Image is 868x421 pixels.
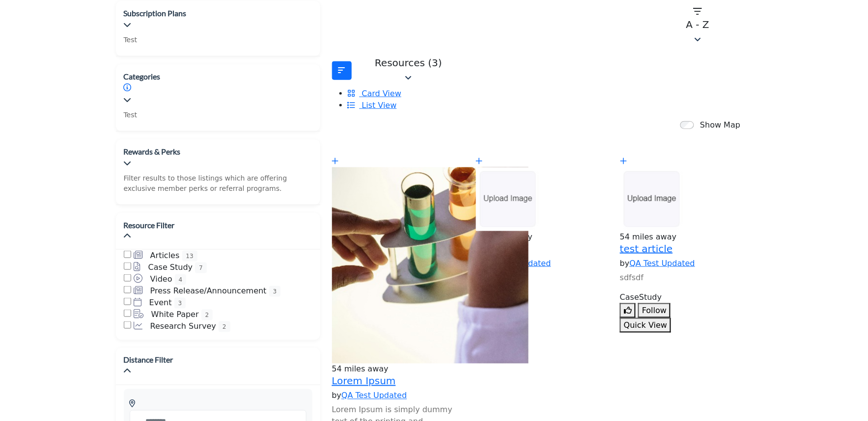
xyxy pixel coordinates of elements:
span: List View [362,101,397,110]
h2: Resource Filter [124,220,175,231]
span: 3 Result for Event [174,298,186,309]
input: 13 Result for Articles [124,251,132,259]
a: View details about qa-test [476,194,540,204]
label: White Paper [151,309,199,320]
label: Case Study [148,262,193,273]
p: Test [124,35,187,45]
li: List View [348,100,753,111]
p: Filter results to those listings which are offering exclusive member perks or referral programs. [124,173,312,194]
input: 4 Result for Video [124,274,132,282]
a: Information about Categories [124,83,132,92]
button: Like Resources [620,303,636,318]
img: sdfsdf listing image [476,167,540,231]
a: sdfsdfsdf [476,272,608,284]
img: test article listing image [620,167,684,231]
span: Card View [362,89,401,98]
input: 2 Result for White Paper [124,310,132,317]
a: View List [348,101,397,110]
a: View Card [348,89,402,98]
label: Articles [150,250,180,262]
span: 2 Result for White Paper [201,310,213,320]
a: Add To List For Resource [620,157,627,166]
span: 4 Result for Video [175,274,187,285]
img: Lorem Ipsum [332,167,529,364]
input: 3 Result for Event [124,298,132,306]
input: 3 Result for Press Release/Announcement [124,286,132,294]
a: QA Test Updated [630,259,695,268]
h4: by [476,259,608,268]
p: Test [124,110,161,120]
h2: Subscription Plans [124,8,187,19]
span: 13 Result for Articles [182,251,197,262]
h2: Distance Filter [124,355,173,366]
input: 7 Result for Case Study [124,263,132,270]
span: CaseStudy [620,292,662,302]
p: Resources (3) [361,57,457,69]
a: View details about qa-test [620,194,684,204]
span: 3 Result for Press Release/Announcement [269,286,281,297]
p: A - Z [650,19,746,30]
label: Show Map [700,119,740,131]
li: Card View [348,88,753,100]
h2: Categories [124,71,161,82]
h2: Rewards & Perks [124,146,312,157]
h4: by [620,259,752,268]
label: Event [149,297,172,309]
label: Research Survey [150,320,216,332]
a: View details about qa-test [332,261,529,270]
button: Filter categories [332,61,352,80]
h4: by [332,391,464,400]
span: 2 Result for Research Survey [219,321,230,332]
button: A - Z [644,3,753,50]
a: Add To List For Resource [476,157,483,166]
button: Follow [638,303,671,318]
button: Resources (3) [354,53,463,88]
label: Press Release/Announcement [150,285,267,297]
a: Add To List For Resource [332,157,339,166]
a: QA Test Updated [341,391,407,400]
a: sdfsdf [620,272,752,284]
label: Video [150,273,172,285]
span: 7 Result for Case Study [195,263,207,273]
div: Click to view information [124,82,161,94]
input: 2 Result for Research Survey [124,321,132,329]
